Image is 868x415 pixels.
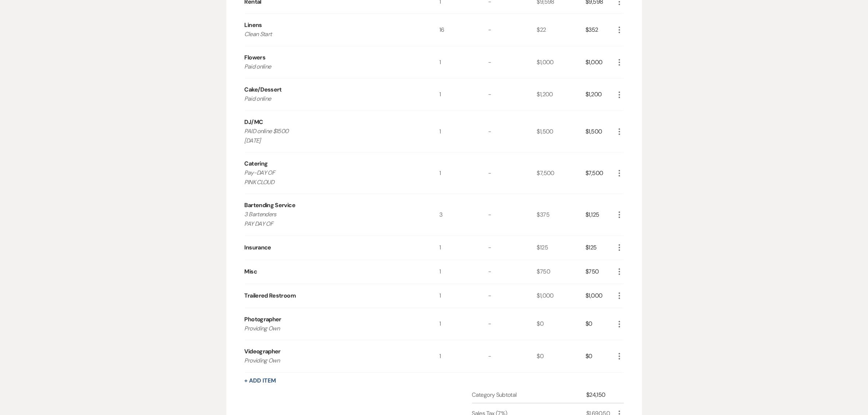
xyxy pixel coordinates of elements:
[488,46,537,78] div: -
[245,378,276,384] button: + Add Item
[585,46,615,78] div: $1,000
[586,391,615,399] div: $24,150
[585,152,615,194] div: $7,500
[245,159,268,168] div: Catering
[439,14,488,46] div: 16
[245,118,263,127] div: DJ/MC
[585,111,615,152] div: $1,500
[245,201,295,210] div: Bartending Service
[585,194,615,235] div: $1,125
[439,340,488,372] div: 1
[439,260,488,284] div: 1
[488,340,537,372] div: -
[439,308,488,340] div: 1
[245,62,420,71] p: Paid online
[245,210,420,228] p: 3 Bartenders PAY DAY OF
[488,14,537,46] div: -
[245,53,266,62] div: Flowers
[439,46,488,78] div: 1
[585,78,615,110] div: $1,200
[245,94,420,104] p: Paid online
[439,284,488,308] div: 1
[488,152,537,194] div: -
[245,315,281,324] div: Photographer
[585,284,615,308] div: $1,000
[245,324,420,333] p: Providing Own
[439,152,488,194] div: 1
[245,267,257,276] div: Misc
[439,78,488,110] div: 1
[537,194,586,235] div: $375
[439,194,488,235] div: 3
[537,308,586,340] div: $0
[537,236,586,260] div: $125
[472,391,587,399] div: Category Subtotal
[585,308,615,340] div: $0
[585,260,615,284] div: $750
[585,236,615,260] div: $125
[537,260,586,284] div: $750
[245,243,271,252] div: Insurance
[488,78,537,110] div: -
[439,236,488,260] div: 1
[245,291,296,300] div: Trailered Restroom
[537,78,586,110] div: $1,200
[488,284,537,308] div: -
[488,111,537,152] div: -
[245,127,420,145] p: PAID online $1500 [DATE]
[488,260,537,284] div: -
[488,194,537,235] div: -
[245,85,282,94] div: Cake/Dessert
[537,46,586,78] div: $1,000
[585,340,615,372] div: $0
[488,308,537,340] div: -
[537,111,586,152] div: $1,500
[245,356,420,365] p: Providing Own
[537,284,586,308] div: $1,000
[585,14,615,46] div: $352
[537,14,586,46] div: $22
[439,111,488,152] div: 1
[245,347,281,356] div: Videographer
[245,21,262,30] div: Linens
[488,236,537,260] div: -
[537,152,586,194] div: $7,500
[245,168,420,187] p: Pay-DAY OF PINK CLOUD
[537,340,586,372] div: $0
[245,30,420,39] p: Clean Start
